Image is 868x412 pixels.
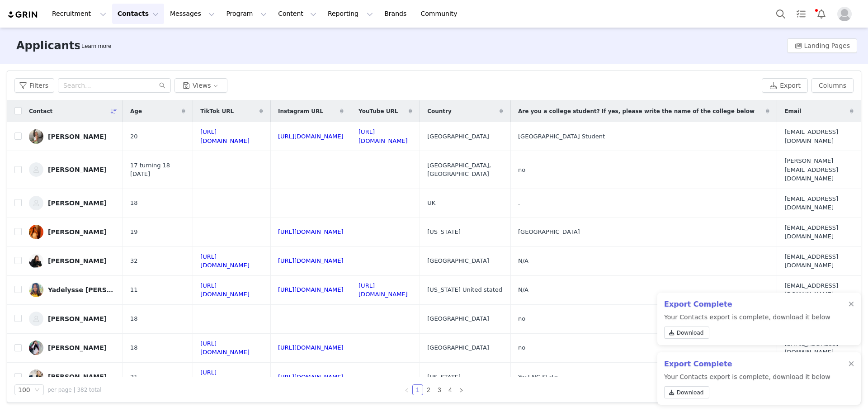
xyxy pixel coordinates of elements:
a: 2 [424,385,434,395]
a: [PERSON_NAME] [GEOGRAPHIC_DATA] [29,369,116,384]
span: [EMAIL_ADDRESS][DOMAIN_NAME] [784,252,850,270]
img: 7a95ad9d-c6b5-49c0-b89f-88dbc578f60c--s.jpg [29,162,43,177]
li: 2 [423,384,434,395]
button: Views [175,78,227,93]
span: [EMAIL_ADDRESS][DOMAIN_NAME] [784,339,850,357]
span: [US_STATE] [427,373,461,382]
a: 3 [434,385,444,395]
div: [PERSON_NAME] [48,133,107,140]
span: [EMAIL_ADDRESS][DOMAIN_NAME] [784,281,850,299]
div: [PERSON_NAME] [48,257,107,265]
span: [EMAIL_ADDRESS][DOMAIN_NAME] [784,223,850,241]
img: eaaaa5f7-5a0a-43a2-9f7d-f2c1fb911621.jpg [29,129,43,144]
span: no [518,314,525,323]
span: 18 [130,314,138,323]
button: Filters [14,78,54,93]
button: Contacts [112,4,164,24]
div: Tooltip anchor [80,42,113,51]
button: Profile [832,7,861,21]
button: Content [273,4,322,24]
p: Your Contacts export is complete, download it below [664,372,830,402]
h3: Applicants [16,38,81,54]
img: 882f51c8-8388-45d2-90ed-74179a5b983c.jpg [29,225,43,239]
span: [GEOGRAPHIC_DATA] [427,314,489,323]
span: Country [427,107,452,115]
span: Email [784,107,801,115]
span: [PERSON_NAME][EMAIL_ADDRESS][DOMAIN_NAME] [784,156,850,183]
i: icon: search [159,82,165,89]
span: [EMAIL_ADDRESS][DOMAIN_NAME] [784,194,850,212]
span: Age [130,107,142,115]
a: [URL][DOMAIN_NAME] [278,344,344,351]
button: Landing Pages [787,38,857,53]
span: 32 [130,256,138,265]
a: [URL][DOMAIN_NAME] [278,286,344,293]
div: [PERSON_NAME] [48,199,107,207]
img: e4ba15b8-0abd-4d74-870a-6be60d1fa8bb.jpg [29,283,43,297]
span: 18 [130,199,138,208]
img: ebdab8ce-8196-4b71-bbe4-5bb9b63c5275--s.jpg [29,312,43,326]
a: Community [415,4,467,24]
a: [PERSON_NAME] [29,312,116,326]
img: 29e93b28-ef23-4fe1-95d3-507f4407b9ff.jpg [29,254,43,268]
a: [PERSON_NAME] [29,341,116,355]
button: Reporting [322,4,378,24]
button: Messages [165,4,220,24]
a: [URL][DOMAIN_NAME] [200,128,250,144]
span: [GEOGRAPHIC_DATA], [GEOGRAPHIC_DATA] [427,161,503,179]
li: Next Page [456,384,467,395]
img: grin logo [7,10,39,19]
span: [GEOGRAPHIC_DATA] Student [518,132,605,141]
button: Search [771,4,791,24]
i: icon: right [458,388,464,393]
span: N/A [518,285,528,294]
p: Your Contacts export is complete, download it below [664,313,830,342]
span: 18 [130,343,138,352]
a: Yadelysse [PERSON_NAME] [29,283,116,297]
i: icon: left [404,388,410,393]
span: no [518,343,525,352]
span: Download [677,388,704,397]
span: [GEOGRAPHIC_DATA] [427,256,489,265]
a: [URL][DOMAIN_NAME] [200,253,250,269]
button: Recruitment [47,4,112,24]
span: UK [427,199,435,208]
i: icon: down [34,387,40,393]
img: placeholder-profile.jpg [837,7,852,21]
a: [URL][DOMAIN_NAME] [278,257,344,264]
a: [PERSON_NAME] [29,162,116,177]
h2: Export Complete [664,359,830,369]
img: f3c7c754-7345-4619-b3ab-0e2eee077101.jpg [29,369,43,384]
span: no [518,166,525,175]
span: Contact [29,107,52,115]
li: 3 [434,384,445,395]
a: 1 [413,385,423,395]
div: Yadelysse [PERSON_NAME] [48,286,116,294]
a: [URL][DOMAIN_NAME] [278,133,344,140]
div: [PERSON_NAME] [GEOGRAPHIC_DATA] [48,373,116,380]
a: Download [664,327,709,339]
a: Brands [379,4,415,24]
button: Export [762,78,808,93]
a: [URL][DOMAIN_NAME] [200,282,250,298]
a: [PERSON_NAME] [29,196,116,210]
input: Search... [58,78,171,93]
a: Download [664,386,709,398]
span: . [518,199,520,208]
li: 1 [412,384,423,395]
span: [US_STATE] United stated [427,285,502,294]
span: 19 [130,227,138,237]
button: Columns [811,78,854,93]
button: Notifications [811,4,831,24]
div: [PERSON_NAME] [48,228,107,236]
span: TikTok URL [200,107,234,115]
h2: Export Complete [664,299,830,310]
li: 4 [445,384,456,395]
span: YouTube URL [359,107,398,115]
a: Tasks [791,4,811,24]
a: [PERSON_NAME] [29,129,116,144]
a: [URL][DOMAIN_NAME] [278,228,344,235]
a: [URL][DOMAIN_NAME] [278,374,344,380]
a: [URL][DOMAIN_NAME] [359,128,408,144]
